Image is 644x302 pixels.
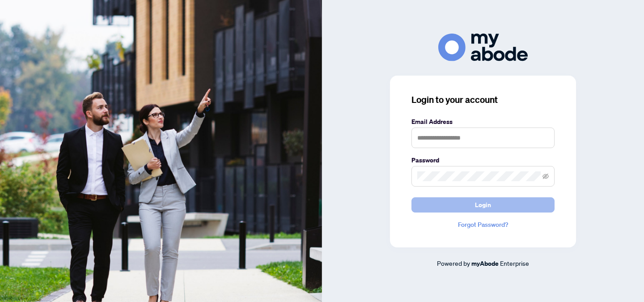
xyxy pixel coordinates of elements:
span: Login [475,198,491,212]
img: ma-logo [438,34,528,61]
span: eye-invisible [542,173,549,179]
span: Enterprise [500,259,529,267]
button: Login [411,197,555,213]
label: Password [411,155,555,165]
span: Powered by [437,259,470,267]
a: Forgot Password? [411,220,555,230]
h3: Login to your account [411,94,555,106]
label: Email Address [411,117,555,127]
a: myAbode [471,259,499,268]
